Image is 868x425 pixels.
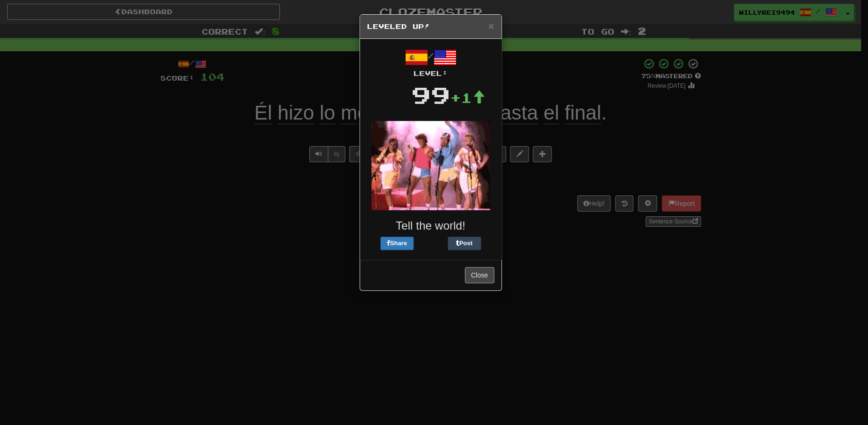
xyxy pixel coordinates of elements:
[367,22,494,31] h5: Leveled Up!
[488,20,494,31] span: ×
[414,237,448,250] iframe: X Post Button
[371,121,490,210] img: dancing-0d422d2bf4134a41bd870944a7e477a280a918d08b0375f72831dcce4ed6eb41.gif
[448,237,481,250] button: Post
[380,237,414,250] button: Share
[367,220,494,232] h3: Tell the world!
[465,267,494,283] button: Close
[367,46,494,78] div: /
[411,78,450,111] div: 99
[450,88,485,107] div: +1
[488,21,494,31] button: Close
[367,69,494,78] div: Level:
